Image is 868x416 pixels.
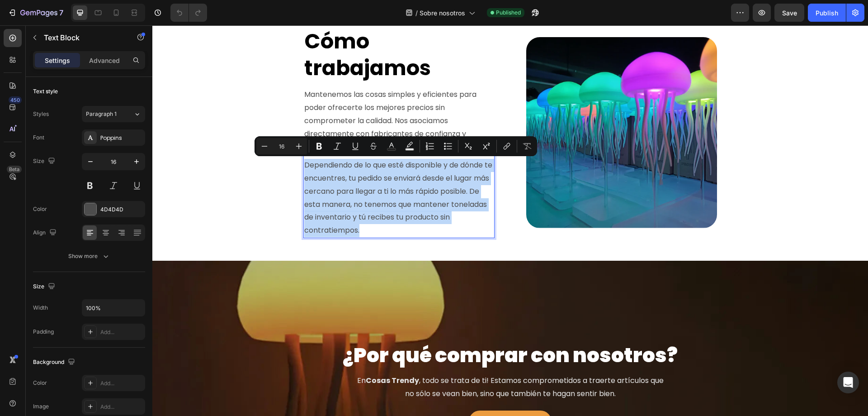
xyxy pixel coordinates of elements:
div: Width [33,304,48,312]
button: Save [774,4,804,22]
button: Show more [33,248,145,264]
div: Add... [100,403,143,411]
p: Text Block [44,32,121,43]
div: Padding [33,328,54,336]
div: Beta [7,166,22,173]
div: 450 [9,96,22,104]
strong: Cosas Trendy [213,350,267,360]
div: Size [33,155,57,167]
button: Paragraph 1 [82,106,145,122]
span: Save [782,9,797,17]
div: Color [33,379,47,387]
div: Editor contextual toolbar [255,136,537,156]
p: Advanced [89,56,120,65]
input: Auto [82,300,145,316]
div: Add... [100,379,143,387]
span: Published [496,9,521,17]
span: Sobre nosotros [420,8,465,18]
div: 4D4D4D [100,206,143,214]
div: Styles [33,110,49,118]
div: Image [33,402,49,411]
div: Color [33,205,47,213]
div: Font [33,134,44,142]
div: Add... [100,328,143,336]
button: <p>Comprar ahora</p> [316,385,399,408]
span: / [415,8,418,18]
div: Publish [816,8,838,18]
div: Undo/Redo [170,4,207,22]
p: 7 [59,7,63,18]
div: Show more [68,252,110,261]
div: Background [33,356,77,368]
div: Align [33,227,58,239]
iframe: Design area [152,25,868,416]
button: Publish [808,4,846,22]
p: Settings [45,56,70,65]
button: 7 [4,4,67,22]
div: Text style [33,87,58,96]
div: Poppins [100,134,143,142]
div: Size [33,281,57,293]
span: Paragraph 1 [86,110,117,118]
div: Open Intercom Messenger [837,372,859,393]
p: En , todo se trata de ti! Estamos comprometidos a traerte artículos que no sólo se vean bien, sin... [200,349,516,375]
